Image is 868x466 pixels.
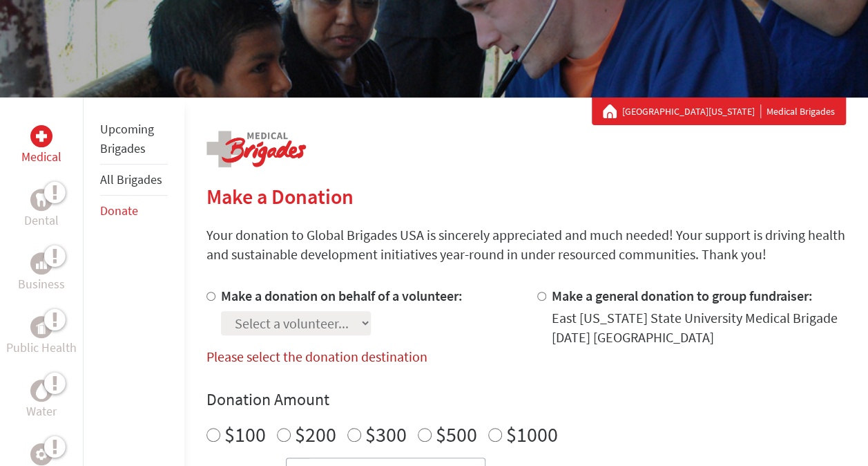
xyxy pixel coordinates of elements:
[206,348,427,365] label: Please select the donation destination
[100,121,154,156] a: Upcoming Brigades
[224,421,266,447] label: $100
[26,380,57,421] a: WaterWater
[18,252,65,294] a: BusinessBusiness
[36,258,47,269] img: Business
[36,320,47,334] img: Public Health
[30,125,52,147] div: Medical
[206,389,846,411] h4: Donation Amount
[24,211,59,230] p: Dental
[622,104,761,118] a: [GEOGRAPHIC_DATA][US_STATE]
[36,449,47,460] img: Engineering
[100,165,168,196] li: All Brigades
[100,114,168,165] li: Upcoming Brigades
[552,287,813,304] label: Make a general donation to group fundraiser:
[506,421,558,447] label: $1000
[30,316,52,338] div: Public Health
[26,402,57,421] p: Water
[436,421,477,447] label: $500
[100,196,168,226] li: Donate
[365,421,407,447] label: $300
[30,443,52,465] div: Engineering
[36,382,47,398] img: Water
[206,184,846,209] h2: Make a Donation
[221,287,463,304] label: Make a donation on behalf of a volunteer:
[552,308,846,347] div: East [US_STATE] State University Medical Brigade [DATE] [GEOGRAPHIC_DATA]
[30,380,52,402] div: Water
[6,338,77,357] p: Public Health
[21,147,61,167] p: Medical
[18,274,65,294] p: Business
[6,316,77,357] a: Public HealthPublic Health
[206,131,306,167] img: logo-medical.png
[100,203,138,218] a: Donate
[36,131,47,142] img: Medical
[24,189,59,230] a: DentalDental
[206,225,846,264] p: Your donation to Global Brigades USA is sincerely appreciated and much needed! Your support is dr...
[100,171,162,187] a: All Brigades
[603,104,835,118] div: Medical Brigades
[21,125,61,167] a: MedicalMedical
[295,421,336,447] label: $200
[30,189,52,211] div: Dental
[30,252,52,274] div: Business
[36,193,47,206] img: Dental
